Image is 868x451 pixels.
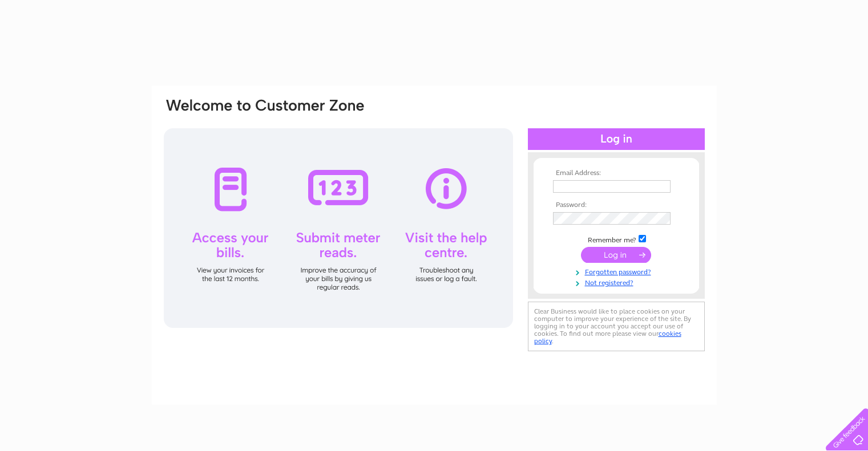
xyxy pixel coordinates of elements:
td: Remember me? [550,233,683,245]
a: cookies policy [534,330,681,345]
th: Email Address: [550,169,683,177]
input: Submit [581,247,651,263]
a: Forgotten password? [553,266,683,277]
th: Password: [550,201,683,209]
div: Clear Business would like to place cookies on your computer to improve your experience of the sit... [528,302,705,351]
a: Not registered? [553,277,683,287]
